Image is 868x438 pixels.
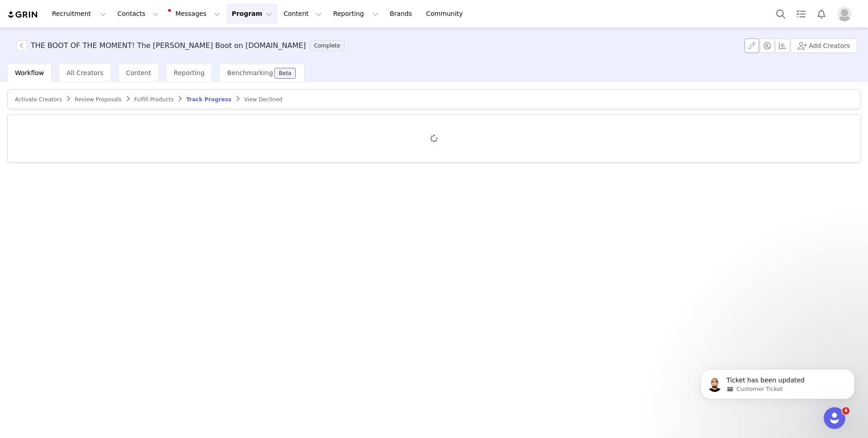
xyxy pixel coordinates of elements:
[112,4,164,24] button: Contacts
[687,350,868,414] iframe: Intercom notifications message
[279,71,292,76] div: Beta
[227,69,273,76] span: Benchmarking
[421,4,472,24] a: Community
[842,407,849,414] span: 4
[244,96,283,103] span: View Declined
[791,4,811,24] a: Tasks
[226,4,278,24] button: Program
[811,4,831,24] button: Notifications
[384,4,420,24] a: Brands
[16,40,348,51] span: [object Object]
[31,40,306,51] h3: THE BOOT OF THE MOMENT! The [PERSON_NAME] Boot on [DOMAIN_NAME]
[328,4,384,24] button: Reporting
[174,69,204,76] span: Reporting
[7,10,39,19] img: grin logo
[165,4,226,24] button: Messages
[278,4,327,24] button: Content
[134,96,174,103] span: Fulfill Products
[771,4,791,24] button: Search
[824,407,845,429] iframe: Intercom live chat
[310,40,345,51] span: Complete
[66,69,103,76] span: All Creators
[832,7,861,21] button: Profile
[837,7,852,21] img: placeholder-profile.jpg
[15,69,44,76] span: Workflow
[186,96,231,103] span: Track Progress
[47,4,112,24] button: Recruitment
[75,96,122,103] span: Review Proposals
[126,69,151,76] span: Content
[791,38,857,53] button: Add Creators
[15,96,62,103] span: Activate Creators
